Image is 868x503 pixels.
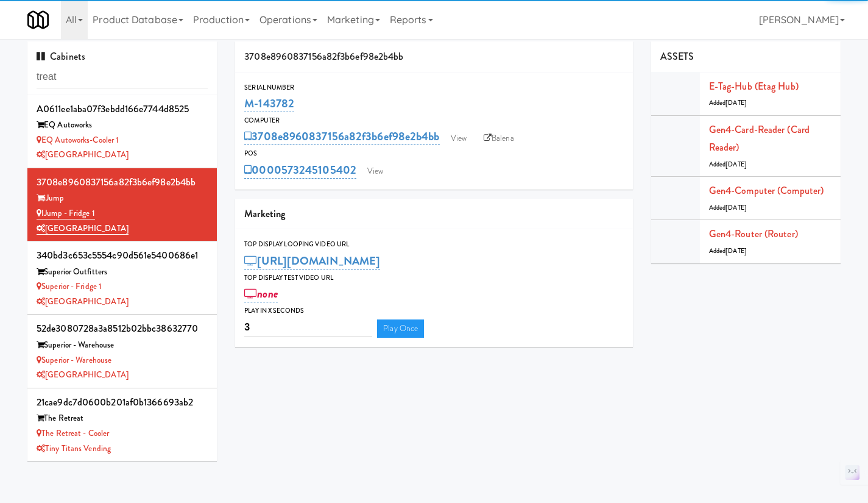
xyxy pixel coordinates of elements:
a: 3708e8960837156a82f3b6ef98e2b4bb [244,128,439,145]
div: The Retreat [37,411,208,426]
a: [GEOGRAPHIC_DATA] [37,149,129,160]
div: Superior - Warehouse [37,338,208,353]
span: Added [709,246,747,255]
a: [URL][DOMAIN_NAME] [244,252,380,269]
a: M-143782 [244,95,294,112]
span: Added [709,203,747,212]
span: [DATE] [725,203,747,212]
a: View [361,162,389,180]
a: Gen4-computer (Computer) [709,184,824,198]
a: E-tag-hub (Etag Hub) [709,79,799,93]
div: 3708e8960837156a82f3b6ef98e2b4bb [37,173,208,191]
div: POS [244,148,624,160]
a: Superior - Fridge 1 [37,280,102,292]
div: 52de3080728a3a8512b02bbc38632770 [37,319,208,338]
a: Balena [478,129,520,148]
a: none [244,285,278,302]
a: [GEOGRAPHIC_DATA] [37,369,129,380]
div: Play in X seconds [244,305,624,317]
span: Added [709,160,747,169]
img: Micromart [27,9,49,30]
span: [DATE] [725,98,747,107]
div: iJump [37,191,208,206]
div: 340bd3c653c5554c90d561e5400686e1 [37,246,208,265]
a: 0000573245105402 [244,162,356,179]
a: Gen4-card-reader (Card Reader) [709,123,810,155]
div: Top Display Test Video Url [244,272,624,284]
a: Gen4-router (Router) [709,227,798,241]
span: Added [709,98,747,107]
a: [GEOGRAPHIC_DATA] [37,223,129,235]
span: ASSETS [660,49,694,63]
li: 3708e8960837156a82f3b6ef98e2b4bbiJump iJump - Fridge 1[GEOGRAPHIC_DATA] [27,168,217,241]
a: Tiny Titans Vending [37,443,111,454]
li: a0611ee1aba07f3ebdd166e7744d8525EQ Autoworks EQ Autoworks-Cooler 1[GEOGRAPHIC_DATA] [27,95,217,168]
a: The Retreat - Cooler [37,427,109,439]
div: Superior Outfitters [37,265,208,280]
div: Serial Number [244,82,624,94]
a: iJump - Fridge 1 [37,207,95,219]
li: 52de3080728a3a8512b02bbc38632770Superior - Warehouse Superior - Warehouse[GEOGRAPHIC_DATA] [27,315,217,388]
div: a0611ee1aba07f3ebdd166e7744d8525 [37,100,208,118]
a: Play Once [377,319,424,338]
div: Top Display Looping Video Url [244,238,624,251]
span: [DATE] [725,246,747,255]
a: EQ Autoworks-Cooler 1 [37,134,119,146]
span: [DATE] [725,160,747,169]
span: Marketing [244,207,285,221]
span: Cabinets [37,49,85,63]
li: 340bd3c653c5554c90d561e5400686e1Superior Outfitters Superior - Fridge 1[GEOGRAPHIC_DATA] [27,241,217,315]
a: [GEOGRAPHIC_DATA] [37,296,129,307]
div: 3708e8960837156a82f3b6ef98e2b4bb [235,41,633,73]
li: 21cae9dc7d0600b201af0b1366693ab2The Retreat The Retreat - CoolerTiny Titans Vending [27,388,217,461]
div: Computer [244,115,624,127]
a: Superior - Warehouse [37,354,111,366]
input: Search cabinets [37,66,208,88]
a: View [445,129,473,148]
div: 21cae9dc7d0600b201af0b1366693ab2 [37,393,208,412]
div: EQ Autoworks [37,118,208,133]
